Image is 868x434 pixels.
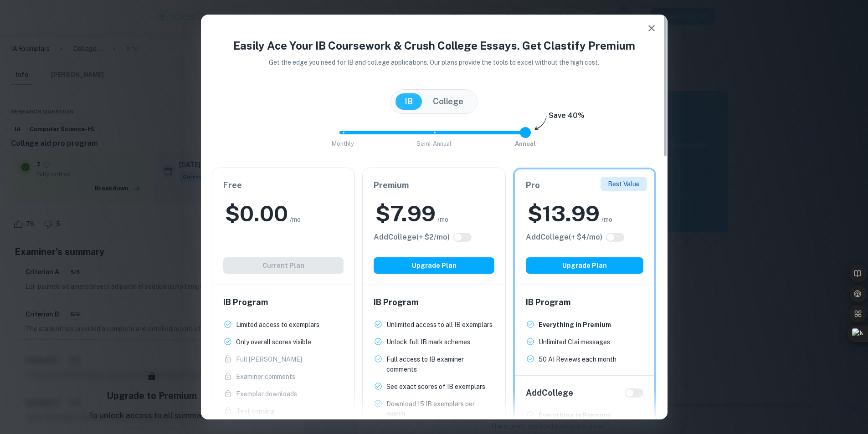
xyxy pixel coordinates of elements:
span: /mo [437,214,448,225]
button: IB [395,93,422,110]
span: Monthly [332,140,354,147]
h6: Premium [374,179,494,192]
h6: Click to see all the additional College features. [374,232,450,243]
h6: Click to see all the additional College features. [526,232,602,243]
h6: Save 40% [549,110,585,126]
p: Full access to IB examiner comments [386,354,494,374]
h2: $ 13.99 [528,199,600,228]
h6: Add College [526,387,573,399]
p: 50 AI Reviews each month [539,354,616,364]
h2: $ 7.99 [375,199,436,228]
h6: IB Program [526,296,644,309]
p: Full [PERSON_NAME] [236,354,302,364]
button: Upgrade Plan [526,257,644,274]
img: subscription-arrow.svg [534,116,547,131]
h6: Free [223,179,344,192]
p: Best Value [608,179,640,189]
p: Examiner comments [236,372,295,382]
h6: IB Program [223,296,344,309]
button: Upgrade Plan [374,257,494,274]
p: Unlimited access to all IB exemplars [386,320,493,330]
p: Exemplar downloads [236,389,297,399]
p: Unlimited Clai messages [539,337,610,347]
p: Limited access to exemplars [236,320,319,330]
span: Semi-Annual [416,140,452,147]
h6: IB Program [374,296,494,309]
p: Only overall scores visible [236,337,311,347]
p: See exact scores of IB exemplars [386,382,485,392]
p: Everything in Premium [539,320,611,330]
span: /mo [601,214,612,225]
h4: Easily Ace Your IB Coursework & Crush College Essays. Get Clastify Premium [212,37,657,54]
span: Annual [515,140,536,147]
h2: $ 0.00 [225,199,288,228]
p: Unlock full IB mark schemes [386,337,470,347]
button: College [424,93,473,110]
span: /mo [290,214,301,225]
h6: Pro [526,179,644,192]
p: Get the edge you need for IB and college applications. Our plans provide the tools to excel witho... [256,57,612,67]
